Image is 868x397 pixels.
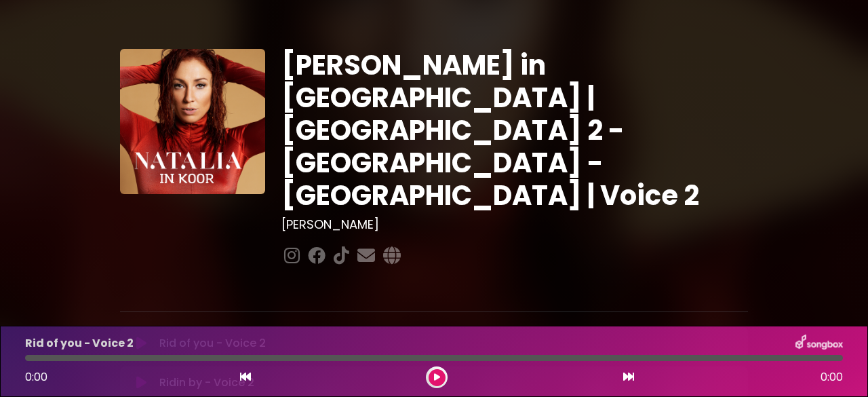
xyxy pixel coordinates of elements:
[821,369,843,385] span: 0:00
[120,49,265,194] img: YTVS25JmS9CLUqXqkEhs
[795,335,843,352] img: songbox-logo-white.png
[25,335,134,352] p: Rid of you - Voice 2
[281,217,749,232] h3: [PERSON_NAME]
[281,49,749,212] h1: [PERSON_NAME] in [GEOGRAPHIC_DATA] | [GEOGRAPHIC_DATA] 2 - [GEOGRAPHIC_DATA] - [GEOGRAPHIC_DATA] ...
[25,369,47,385] span: 0:00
